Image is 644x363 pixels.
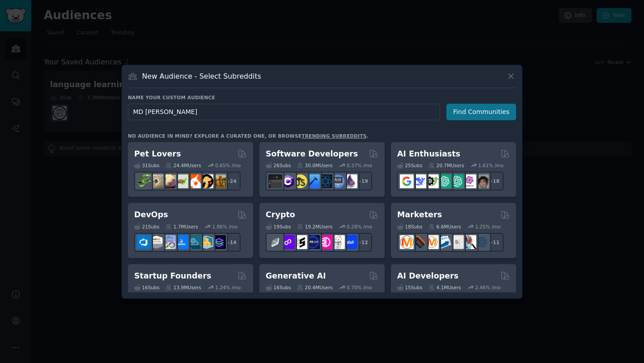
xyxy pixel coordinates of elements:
button: Find Communities [446,104,516,120]
div: + 18 [485,172,504,190]
div: 16 Sub s [134,284,159,291]
div: 25 Sub s [397,162,422,169]
img: iOSProgramming [306,174,320,188]
div: 4.1M Users [428,284,461,291]
img: AskComputerScience [331,174,345,188]
img: reactnative [318,174,332,188]
div: 1.86 % /mo [212,224,238,230]
img: content_marketing [400,235,414,249]
div: 30.0M Users [297,162,332,169]
img: platformengineering [187,235,201,249]
img: DeepSeek [412,174,426,188]
img: 0xPolygon [281,235,295,249]
img: defiblockchain [318,235,332,249]
img: Docker_DevOps [162,235,176,249]
img: Emailmarketing [437,235,451,249]
div: 19.2M Users [297,224,332,230]
img: GoogleGeminiAI [400,174,414,188]
input: Pick a short name, like "Digital Marketers" or "Movie-Goers" [128,104,440,120]
div: 31 Sub s [134,162,159,169]
h2: Generative AI [266,270,326,282]
img: PetAdvice [199,174,213,188]
img: chatgpt_prompts_ [450,174,464,188]
img: web3 [306,235,320,249]
img: OnlineMarketing [475,235,489,249]
h2: Startup Founders [134,270,211,282]
img: AWS_Certified_Experts [149,235,163,249]
img: csharp [281,174,295,188]
div: 16 Sub s [266,284,291,291]
img: leopardgeckos [162,174,176,188]
img: learnjavascript [293,174,307,188]
div: 21 Sub s [134,224,159,230]
img: ethstaker [293,235,307,249]
img: AItoolsCatalog [425,174,439,188]
img: bigseo [412,235,426,249]
div: 1.7M Users [165,224,198,230]
img: turtle [174,174,188,188]
div: 20.7M Users [428,162,464,169]
img: ballpython [149,174,163,188]
h3: Name your custom audience [128,94,516,101]
div: 0.70 % /mo [347,284,372,291]
h3: New Audience - Select Subreddits [142,72,261,81]
h2: Pet Lovers [134,148,181,160]
img: elixir [343,174,357,188]
img: cockatiel [187,174,201,188]
img: ethfinance [268,235,282,249]
img: DevOpsLinks [174,235,188,249]
a: trending subreddits [301,133,366,139]
h2: AI Developers [397,270,458,282]
h2: DevOps [134,209,168,220]
img: AskMarketing [425,235,439,249]
div: + 19 [353,172,372,190]
img: OpenAIDev [462,174,476,188]
h2: Marketers [397,209,442,220]
img: aws_cdk [199,235,213,249]
img: chatgpt_promptDesign [437,174,451,188]
div: 6.6M Users [428,224,461,230]
div: 0.37 % /mo [347,162,372,169]
h2: Crypto [266,209,295,220]
div: 1.61 % /mo [478,162,504,169]
div: 24.4M Users [165,162,201,169]
img: PlatformEngineers [212,235,226,249]
div: 1.24 % /mo [215,284,241,291]
img: dogbreed [212,174,226,188]
div: 2.46 % /mo [475,284,501,291]
div: 26 Sub s [266,162,291,169]
div: + 24 [222,172,241,190]
div: 18 Sub s [397,224,422,230]
div: 0.65 % /mo [215,162,241,169]
div: 19 Sub s [266,224,291,230]
img: ArtificalIntelligence [475,174,489,188]
img: software [268,174,282,188]
div: 20.4M Users [297,284,332,291]
div: 15 Sub s [397,284,422,291]
div: 0.28 % /mo [347,224,372,230]
img: googleads [450,235,464,249]
div: No audience in mind? Explore a curated one, or browse . [128,133,369,139]
div: + 14 [222,233,241,252]
img: MarketingResearch [462,235,476,249]
div: 1.25 % /mo [475,224,501,230]
img: azuredevops [137,235,151,249]
div: + 12 [353,233,372,252]
h2: AI Enthusiasts [397,148,460,160]
img: defi_ [343,235,357,249]
img: herpetology [137,174,151,188]
h2: Software Developers [266,148,358,160]
div: + 11 [485,233,504,252]
div: 13.9M Users [165,284,201,291]
img: CryptoNews [331,235,345,249]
